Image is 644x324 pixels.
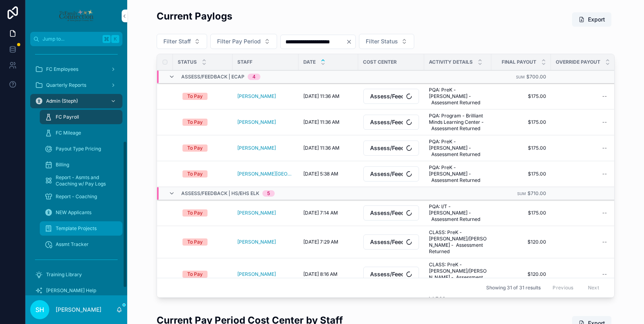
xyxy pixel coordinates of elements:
span: Status [178,59,197,65]
a: [PERSON_NAME] [237,93,294,100]
button: Clear [346,39,355,45]
a: FC Employees [30,62,122,76]
a: Select Button [363,140,419,156]
a: PQA: PreK - [PERSON_NAME] - Assessment Returned [429,164,487,183]
a: [PERSON_NAME] [237,119,276,125]
span: Override Payout [556,59,600,65]
a: [DATE] 5:38 AM [303,171,353,177]
span: $120.00 [496,271,546,277]
span: Assess/Feedback | HS/EHS ELK [181,190,259,197]
span: PQA: PreK - [PERSON_NAME] - Assessment Returned [429,87,487,106]
span: Assess/Feedback | HS/EHS ELK [370,270,403,278]
span: [DATE] 8:16 AM [303,271,338,277]
a: Select Button [363,234,419,250]
a: Admin (Steph) [30,94,122,108]
a: $120.00 [496,239,546,245]
a: -- [556,168,610,180]
span: [DATE] 11:36 AM [303,119,339,125]
a: [PERSON_NAME] [237,93,276,100]
a: -- [556,236,610,248]
span: Activity Details [429,59,473,65]
a: Select Button [363,205,419,221]
span: Filter Status [366,37,398,45]
button: Select Button [363,205,419,221]
span: Assess/Feedback | ECAP [370,144,403,152]
img: App logo [58,10,94,22]
a: PQA: I/T - [PERSON_NAME] - Assessment Returned [429,203,487,223]
div: -- [602,145,607,151]
a: [PERSON_NAME][GEOGRAPHIC_DATA] [237,171,294,177]
div: -- [602,171,607,177]
span: [DATE] 11:36 AM [303,145,339,151]
button: Select Button [157,34,207,49]
a: Training Library [30,267,122,282]
a: $175.00 [496,119,546,125]
a: Payout Type Pricing [40,142,122,156]
span: NEW Applicants [56,209,91,216]
span: Report - Coaching [56,193,97,200]
a: -- [556,116,610,129]
a: Template Projects [40,221,122,236]
span: Assess/Feedback | ECAP [370,170,403,178]
span: [PERSON_NAME] [237,239,276,245]
a: [DATE] 8:16 AM [303,271,353,277]
span: Training Library [46,271,82,278]
a: [DATE] 7:29 AM [303,239,353,245]
span: Billing [56,162,69,168]
span: [DATE] 5:38 AM [303,171,338,177]
a: -- [556,90,610,103]
div: To Pay [187,119,203,126]
span: Report - Asmts and Coaching w/ Pay Logs [56,174,114,187]
span: Payout Type Pricing [56,146,101,152]
a: Quarterly Reports [30,78,122,92]
button: Select Button [363,234,419,250]
a: Select Button [363,266,419,282]
button: Select Button [363,166,419,182]
a: PQA: Program - Brilliant Minds Learning Center - Assessment Returned [429,113,487,132]
span: Assess/Feedback | ECAP [370,118,403,126]
button: Export [572,12,611,27]
a: To Pay [182,144,228,152]
h2: Current Paylogs [157,10,232,23]
a: Assmt Tracker [40,237,122,252]
span: $175.00 [496,171,546,177]
span: Template Projects [56,225,97,232]
a: [PERSON_NAME] [237,239,294,245]
div: -- [602,239,607,245]
p: [PERSON_NAME] [56,306,101,314]
span: Assess/Feedback | ECAP [181,74,244,80]
a: [PERSON_NAME] [237,210,276,216]
a: Select Button [363,114,419,130]
button: Select Button [363,89,419,104]
span: $175.00 [496,210,546,216]
a: Report - Asmts and Coaching w/ Pay Logs [40,174,122,188]
button: Select Button [363,115,419,130]
a: To Pay [182,170,228,178]
a: NEW Applicants [40,205,122,220]
button: Jump to...K [30,32,122,46]
a: -- [556,268,610,281]
button: Select Button [210,34,277,49]
span: FC Employees [46,66,78,72]
a: FC Mileage [40,126,122,140]
span: FC Payroll [56,114,79,120]
a: [DATE] 11:36 AM [303,119,353,125]
div: To Pay [187,144,203,152]
div: -- [602,119,607,125]
a: [PERSON_NAME] [237,271,276,277]
a: PQA: PreK - [PERSON_NAME] - Assessment Returned [429,139,487,158]
a: To Pay [182,93,228,100]
small: Sum [517,191,526,196]
a: $175.00 [496,145,546,151]
span: Staff [237,59,252,65]
span: Quarterly Reports [46,82,86,88]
